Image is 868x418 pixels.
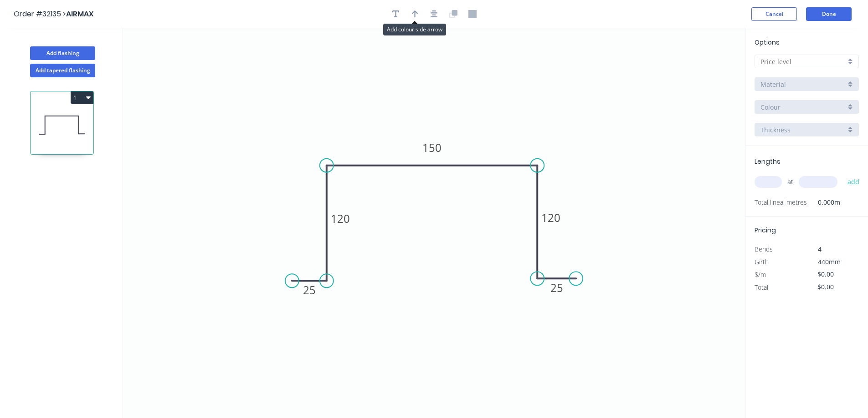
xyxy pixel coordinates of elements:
[422,140,442,155] tspan: 150
[760,102,781,112] span: Colour
[807,196,840,209] span: 0.000m
[755,196,807,209] span: Total lineal metres
[755,157,781,166] span: Lengths
[755,245,773,253] span: Bends
[14,9,66,19] span: Order #32135 >
[755,270,766,279] span: $/m
[755,283,768,292] span: Total
[755,38,780,47] span: Options
[383,24,446,35] div: Add colour side arrow
[760,57,846,66] input: Price level
[30,64,95,77] button: Add tapered flashing
[331,211,350,226] tspan: 120
[550,280,563,295] tspan: 25
[760,125,791,135] span: Thickness
[751,7,797,21] button: Cancel
[303,282,316,297] tspan: 25
[66,9,94,19] span: AIRMAX
[843,174,864,190] button: add
[541,210,560,225] tspan: 120
[755,226,776,235] span: Pricing
[818,245,822,253] span: 4
[123,28,745,418] svg: 0
[806,7,852,21] button: Done
[30,46,95,60] button: Add flashing
[760,80,786,89] span: Material
[71,91,93,104] button: 1
[755,257,769,266] span: Girth
[818,257,841,266] span: 440mm
[787,176,793,188] span: at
